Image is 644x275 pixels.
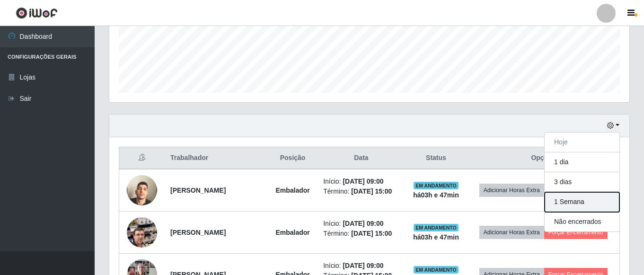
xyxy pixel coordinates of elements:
[343,262,383,269] time: [DATE] 09:00
[323,261,399,271] li: Início:
[343,177,383,185] time: [DATE] 09:00
[343,220,383,227] time: [DATE] 09:00
[323,177,399,186] li: Início:
[170,186,226,194] strong: [PERSON_NAME]
[545,172,619,192] button: 3 dias
[323,186,399,196] li: Término:
[544,226,608,239] button: Forçar Encerramento
[545,212,619,231] button: Não encerrados
[275,229,309,236] strong: Embalador
[414,266,459,274] span: EM ANDAMENTO
[479,226,544,239] button: Adicionar Horas Extra
[127,205,157,259] img: 1699235527028.jpeg
[323,219,399,229] li: Início:
[405,147,467,169] th: Status
[479,184,544,197] button: Adicionar Horas Extra
[413,191,459,199] strong: há 03 h e 47 min
[127,163,157,217] img: 1739480983159.jpeg
[467,147,619,169] th: Opções
[351,187,392,195] time: [DATE] 15:00
[414,224,459,231] span: EM ANDAMENTO
[545,152,619,172] button: 1 dia
[318,147,405,169] th: Data
[275,186,309,194] strong: Embalador
[170,229,226,236] strong: [PERSON_NAME]
[413,233,459,241] strong: há 03 h e 47 min
[545,133,619,152] button: Hoje
[414,182,459,189] span: EM ANDAMENTO
[268,147,318,169] th: Posição
[16,7,58,19] img: CoreUI Logo
[323,229,399,239] li: Término:
[351,230,392,237] time: [DATE] 15:00
[545,192,619,212] button: 1 Semana
[165,147,268,169] th: Trabalhador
